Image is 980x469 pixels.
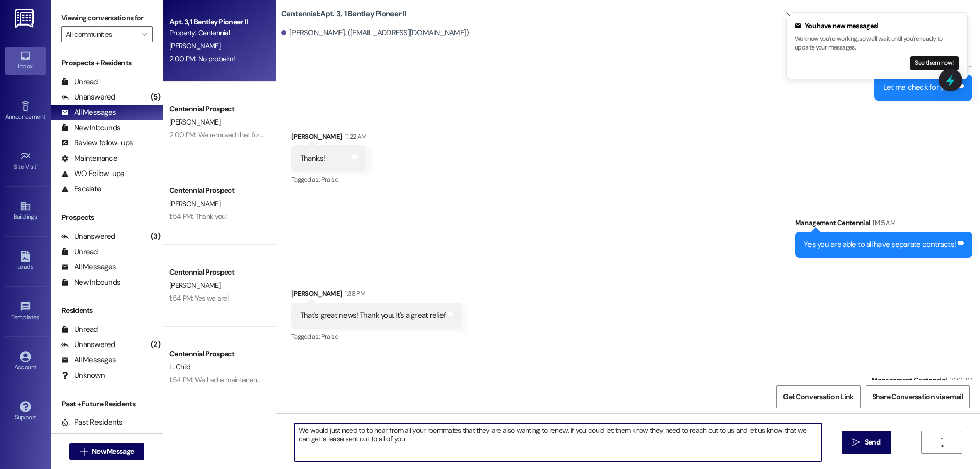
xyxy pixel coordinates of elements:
[169,130,273,139] div: 2:00 PM: We removed that for you.
[61,370,105,381] div: Unknown
[842,431,891,454] button: Send
[883,82,953,93] div: Let me check for you!
[5,248,46,275] a: Leads
[61,92,115,103] div: Unanswered
[15,9,36,28] img: ResiDesk Logo
[169,185,264,196] div: Centennial Prospect
[51,305,163,316] div: Residents
[61,355,116,365] div: All Messages
[61,246,98,257] div: Unread
[169,267,264,278] div: Centennial Prospect
[51,399,163,409] div: Past + Future Residents
[169,199,220,208] span: [PERSON_NAME]
[61,77,98,87] div: Unread
[148,229,163,244] div: (3)
[61,153,117,164] div: Maintenance
[795,21,959,31] div: You have new messages!
[61,417,123,428] div: Past Residents
[61,324,98,335] div: Unread
[291,288,462,303] div: [PERSON_NAME]
[865,437,880,448] span: Send
[291,172,366,187] div: Tagged as:
[45,112,47,119] span: •
[910,56,959,70] button: See them now!
[5,398,46,426] a: Support
[61,10,153,26] label: Viewing conversations for
[321,332,338,341] span: Praise
[169,375,435,384] div: 1:54 PM: We had a maintenance request for the fridge. Have you put a request in for that?
[61,262,116,273] div: All Messages
[5,298,46,326] a: Templates •
[783,9,793,19] button: Close toast
[61,277,120,288] div: New Inbounds
[169,212,227,221] div: 1:54 PM: Thank you!
[5,348,46,376] a: Account
[169,362,190,372] span: L. Child
[342,131,366,142] div: 11:22 AM
[870,217,895,228] div: 11:45 AM
[866,385,970,408] button: Share Conversation via email
[51,58,163,68] div: Prospects + Residents
[61,138,133,149] div: Review follow-ups
[37,162,38,169] span: •
[795,35,959,53] p: We know you're working, so we'll wait until you're ready to update your messages.
[169,281,220,290] span: [PERSON_NAME]
[169,117,220,127] span: [PERSON_NAME]
[872,375,972,389] div: Management Centennial
[61,122,120,133] div: New Inbounds
[169,17,264,28] div: Apt. 3, 1 Bentley Pioneer II
[92,446,134,457] span: New Message
[61,184,101,194] div: Escalate
[947,375,972,385] div: 2:00 PM
[61,107,116,118] div: All Messages
[281,9,406,19] b: Centennial: Apt. 3, 1 Bentley Pioneer II
[938,438,946,447] i: 
[141,30,147,38] i: 
[783,391,853,402] span: Get Conversation Link
[66,26,136,42] input: All communities
[169,349,264,359] div: Centennial Prospect
[169,54,235,63] div: 2:00 PM: No probelm!
[169,293,229,303] div: 1:54 PM: Yes we are!
[5,147,46,175] a: Site Visit •
[169,28,264,38] div: Property: Centennial
[852,438,860,447] i: 
[872,391,963,402] span: Share Conversation via email
[291,329,462,344] div: Tagged as:
[776,385,860,408] button: Get Conversation Link
[148,89,163,105] div: (5)
[342,288,365,299] div: 1:38 PM
[61,168,124,179] div: WO Follow-ups
[300,310,446,321] div: That's great news! Thank you. It's a great relief
[80,448,88,456] i: 
[295,423,821,461] textarea: We would just need to to hear from all your roommates that they are also wanting to renew, if you...
[39,312,41,319] span: •
[69,443,145,460] button: New Message
[804,239,956,250] div: Yes you are able to all have separate contracts!
[51,212,163,223] div: Prospects
[300,153,325,164] div: Thanks!
[61,231,115,242] div: Unanswered
[795,217,972,232] div: Management Centennial
[291,131,366,145] div: [PERSON_NAME]
[5,198,46,225] a: Buildings
[169,104,264,114] div: Centennial Prospect
[281,28,469,38] div: [PERSON_NAME]. ([EMAIL_ADDRESS][DOMAIN_NAME])
[61,339,115,350] div: Unanswered
[148,337,163,353] div: (2)
[321,175,338,184] span: Praise
[5,47,46,75] a: Inbox
[169,41,220,51] span: [PERSON_NAME]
